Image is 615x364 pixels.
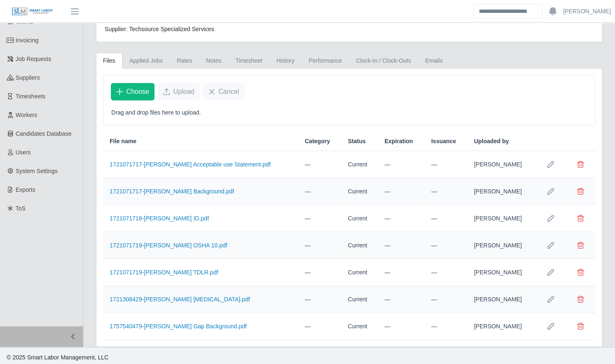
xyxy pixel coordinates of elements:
[110,323,247,330] a: 1757540479-[PERSON_NAME] Gap Background.pdf
[418,53,450,69] a: Emails
[16,149,31,156] span: Users
[349,53,418,69] a: Clock-In / Clock-Outs
[424,313,467,340] td: —
[542,318,559,335] button: Row Edit
[378,178,425,205] td: —
[467,259,536,286] td: [PERSON_NAME]
[424,232,467,259] td: —
[16,186,35,193] span: Exports
[542,264,559,281] button: Row Edit
[105,26,214,32] span: Supplier: Techsource Specialized Services
[378,259,425,286] td: —
[16,74,40,81] span: Suppliers
[16,168,58,174] span: System Settings
[378,205,425,232] td: —
[341,178,378,205] td: Current
[424,286,467,313] td: —
[110,161,271,168] a: 1721071717-[PERSON_NAME] Acceptable use Statement.pdf
[110,242,227,249] a: 1721071719-[PERSON_NAME] OSHA 10.pdf
[424,259,467,286] td: —
[467,178,536,205] td: [PERSON_NAME]
[16,205,26,212] span: ToS
[111,108,587,117] p: Drag and drop files here to upload.
[378,313,425,340] td: —
[228,53,270,69] a: Timesheet
[298,151,341,178] td: —
[218,87,239,97] span: Cancel
[542,156,559,173] button: Row Edit
[341,259,378,286] td: Current
[199,53,228,69] a: Notes
[572,291,589,308] button: Delete file
[542,210,559,227] button: Row Edit
[467,151,536,178] td: [PERSON_NAME]
[110,137,137,146] span: File name
[16,93,46,100] span: Timesheets
[424,205,467,232] td: —
[96,53,123,69] a: Files
[467,313,536,340] td: [PERSON_NAME]
[467,286,536,313] td: [PERSON_NAME]
[298,286,341,313] td: —
[385,137,413,146] span: Expiration
[110,215,209,222] a: 1721071718-[PERSON_NAME] ID.pdf
[341,232,378,259] td: Current
[173,87,194,97] span: Upload
[16,37,39,44] span: Invoicing
[298,259,341,286] td: —
[467,232,536,259] td: [PERSON_NAME]
[298,232,341,259] td: —
[305,137,330,146] span: Category
[12,7,53,16] img: SLM Logo
[378,286,425,313] td: —
[542,237,559,254] button: Row Edit
[378,151,425,178] td: —
[170,53,199,69] a: Rates
[341,205,378,232] td: Current
[298,313,341,340] td: —
[431,137,456,146] span: Issuance
[341,313,378,340] td: Current
[298,205,341,232] td: —
[123,53,170,69] a: Applied Jobs
[572,210,589,227] button: Delete file
[348,137,366,146] span: Status
[203,83,245,100] button: Cancel
[126,87,149,97] span: Choose
[572,156,589,173] button: Delete file
[110,269,218,276] a: 1721071719-[PERSON_NAME] TDLR.pdf
[572,237,589,254] button: Delete file
[110,188,234,195] a: 1721071717-[PERSON_NAME] Background.pdf
[424,151,467,178] td: —
[542,183,559,200] button: Row Edit
[341,151,378,178] td: Current
[16,130,72,137] span: Candidates Database
[474,137,509,146] span: Uploaded by
[110,296,250,303] a: 1721308429-[PERSON_NAME] [MEDICAL_DATA].pdf
[563,7,611,16] a: [PERSON_NAME]
[298,178,341,205] td: —
[341,286,378,313] td: Current
[542,291,559,308] button: Row Edit
[473,4,542,19] input: Search
[158,83,200,100] button: Upload
[467,205,536,232] td: [PERSON_NAME]
[572,183,589,200] button: Delete file
[16,112,37,118] span: Workers
[424,178,467,205] td: —
[16,56,51,62] span: Job Requests
[7,354,108,361] span: © 2025 Smart Labor Management, LLC
[378,232,425,259] td: —
[572,318,589,335] button: Delete file
[111,83,154,100] button: Choose
[301,53,349,69] a: Performance
[270,53,302,69] a: History
[572,264,589,281] button: Delete file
